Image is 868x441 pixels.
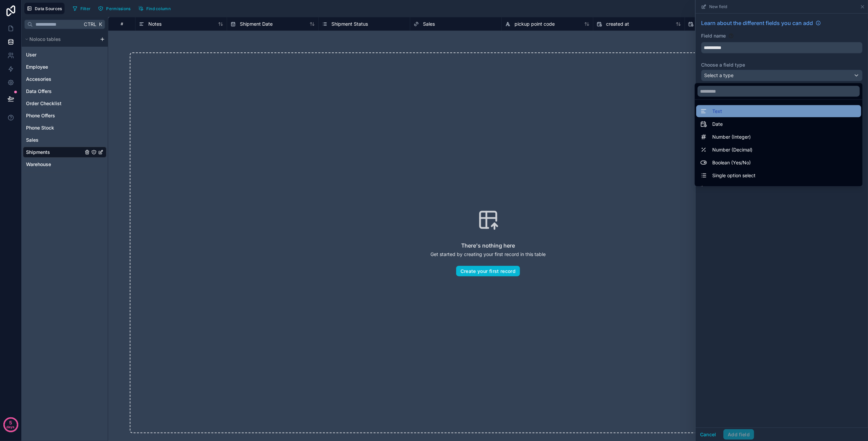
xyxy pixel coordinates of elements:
div: # [114,21,130,26]
span: Ctrl [83,20,97,28]
span: K [98,22,103,27]
span: Filter [80,6,91,11]
a: Permissions [96,3,135,14]
button: Create your first record [456,266,520,277]
span: Shipment Status [331,21,368,27]
span: Single option select [713,171,756,180]
span: Sales [423,21,435,27]
span: Data Sources [35,6,62,11]
button: Filter [70,3,93,14]
button: Find column [136,3,173,14]
span: Find column [146,6,171,11]
button: Permissions [96,3,133,14]
span: Number (Decimal) [713,146,753,154]
span: Permissions [106,6,130,11]
span: Date [713,120,723,128]
span: pickup point code [515,21,555,27]
span: created at [606,21,629,27]
span: Number (Integer) [713,133,751,141]
span: Notes [148,21,162,27]
p: 5 [9,419,12,426]
span: Multiple option select [713,184,760,192]
span: Text [713,107,722,115]
p: days [7,422,15,432]
p: Get started by creating your first record in this table [430,251,546,258]
h2: There's nothing here [461,241,515,250]
span: Shipment Date [240,21,273,27]
span: Boolean (Yes/No) [713,159,751,167]
button: Data Sources [24,3,65,14]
